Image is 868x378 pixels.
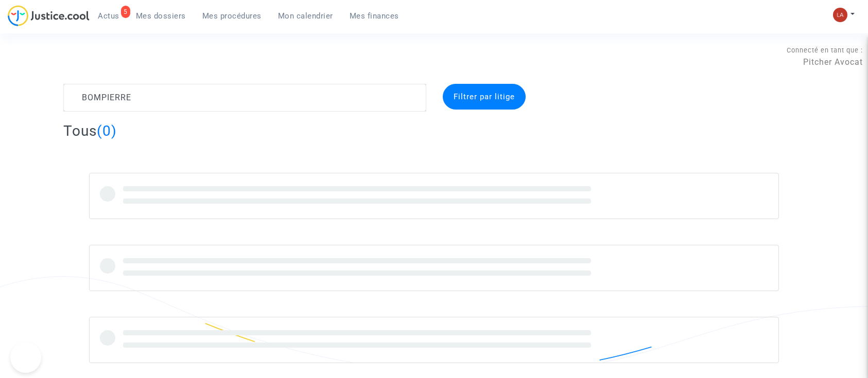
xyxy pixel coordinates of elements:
a: Mes procédures [194,8,270,24]
img: jc-logo.svg [8,5,90,26]
span: Filtrer par litige [454,92,515,101]
span: Actus [98,11,119,21]
a: Mes finances [341,8,407,24]
iframe: Help Scout Beacon - Open [10,342,41,373]
a: 5Actus [90,8,128,24]
img: 3f9b7d9779f7b0ffc2b90d026f0682a9 [833,8,847,22]
span: Mes procédures [202,11,262,21]
span: Mon calendrier [278,11,333,21]
span: Connecté en tant que : [787,46,863,54]
span: Tous [63,122,97,139]
span: Mes dossiers [136,11,186,21]
span: Mes finances [350,11,399,21]
a: Mes dossiers [128,8,194,24]
span: (0) [97,122,117,139]
div: 5 [121,6,130,18]
a: Mon calendrier [270,8,341,24]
